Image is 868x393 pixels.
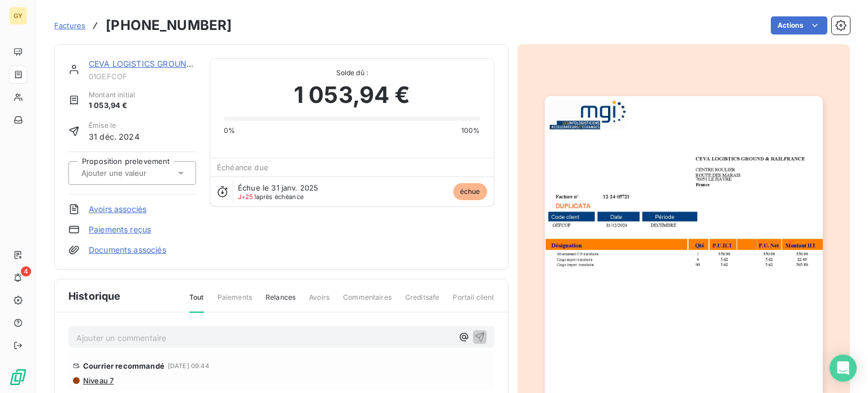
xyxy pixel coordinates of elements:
[218,292,252,312] span: Paiements
[224,68,480,78] span: Solde dû :
[82,376,114,385] span: Niveau 7
[461,126,480,136] span: 100%
[9,368,27,386] img: Logo LeanPay
[89,204,146,215] a: Avoirs associés
[168,362,209,369] span: [DATE] 09:44
[453,292,494,312] span: Portail client
[771,16,827,34] button: Actions
[217,163,268,172] span: Échéance due
[830,355,857,382] div: Open Intercom Messenger
[238,193,303,200] span: après échéance
[189,292,204,313] span: Tout
[89,100,135,111] span: 1 053,94 €
[309,292,329,312] span: Avoirs
[89,90,135,100] span: Montant initial
[266,292,296,312] span: Relances
[80,168,194,178] input: Ajouter une valeur
[89,244,166,256] a: Documents associés
[21,266,31,277] span: 4
[405,292,440,312] span: Creditsafe
[89,72,196,81] span: 01GEFCOF
[83,361,164,370] span: Courrier recommandé
[224,126,235,136] span: 0%
[54,21,85,30] span: Factures
[89,120,140,131] span: Émise le
[68,288,121,304] span: Historique
[343,292,392,312] span: Commentaires
[238,183,318,192] span: Échue le 31 janv. 2025
[9,7,27,25] div: GY
[106,15,232,36] h3: [PHONE_NUMBER]
[453,183,487,200] span: échue
[89,131,140,142] span: 31 déc. 2024
[89,224,151,235] a: Paiements reçus
[294,78,410,112] span: 1 053,94 €
[89,59,230,68] a: CEVA LOGISTICS GROUND & RAILFR
[54,20,85,31] a: Factures
[238,193,256,201] span: J+251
